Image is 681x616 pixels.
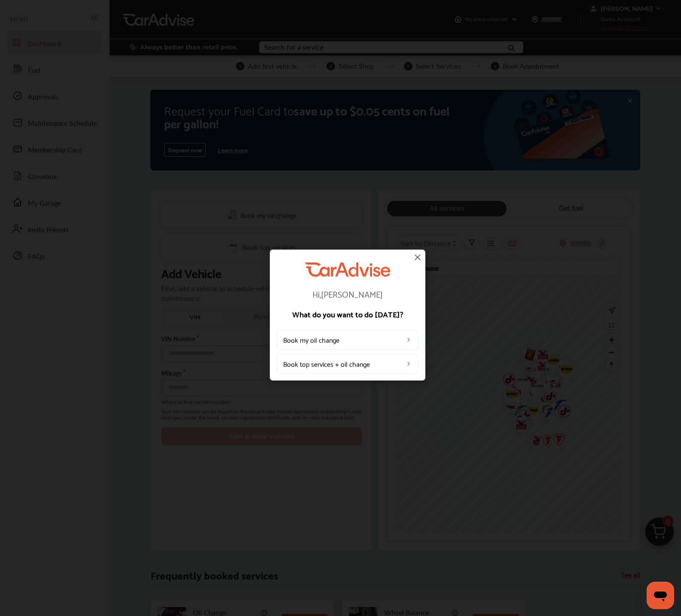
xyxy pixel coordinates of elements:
img: left_arrow_icon.0f472efe.svg [405,360,412,367]
img: left_arrow_icon.0f472efe.svg [405,336,412,343]
p: Hi, [PERSON_NAME] [277,289,418,298]
a: Book my oil change [277,330,418,349]
iframe: Button to launch messaging window [647,582,674,609]
a: Book top services + oil change [277,354,418,373]
p: What do you want to do [DATE]? [277,310,418,318]
img: close-icon.a004319c.svg [412,252,423,262]
img: CarAdvise Logo [305,262,390,276]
